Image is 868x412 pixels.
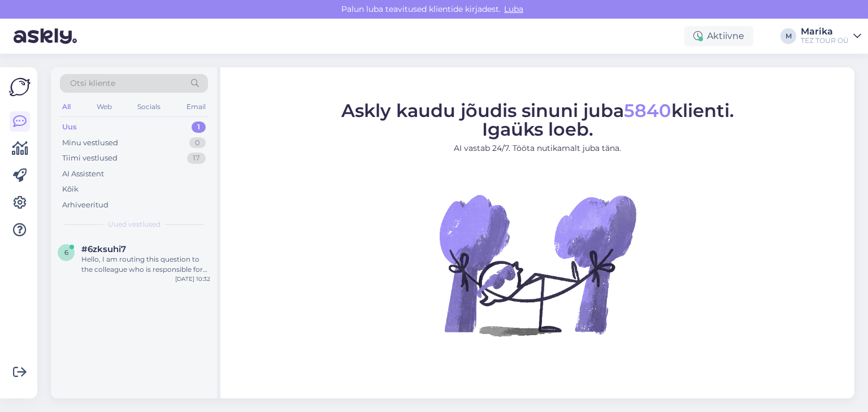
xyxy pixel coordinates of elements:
div: [DATE] 10:32 [175,275,210,283]
span: Uued vestlused [108,219,160,229]
img: Askly Logo [9,76,31,98]
div: Minu vestlused [62,137,118,149]
p: AI vastab 24/7. Tööta nutikamalt juba täna. [341,142,734,154]
div: All [60,99,73,114]
div: Socials [135,99,163,114]
span: Otsi kliente [70,77,115,89]
span: Luba [501,4,527,14]
div: Kõik [62,184,79,195]
div: Marika [801,27,849,36]
div: 0 [189,137,206,149]
div: M [780,28,796,44]
div: 17 [187,153,206,164]
img: No Chat active [436,163,639,366]
div: Uus [62,122,77,133]
div: Hello, I am routing this question to the colleague who is responsible for this topic. The reply m... [81,254,210,275]
div: Tiimi vestlused [62,153,118,164]
div: Aktiivne [684,26,753,46]
span: #6zksuhi7 [81,244,126,254]
div: AI Assistent [62,168,104,180]
div: TEZ TOUR OÜ [801,36,849,45]
a: MarikaTEZ TOUR OÜ [801,27,861,45]
span: 6 [64,248,68,257]
div: Email [184,99,208,114]
span: 5840 [624,99,671,121]
div: Web [94,99,114,114]
span: Askly kaudu jõudis sinuni juba klienti. Igaüks loeb. [341,99,734,140]
div: Arhiveeritud [62,200,108,211]
div: 1 [192,122,206,133]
